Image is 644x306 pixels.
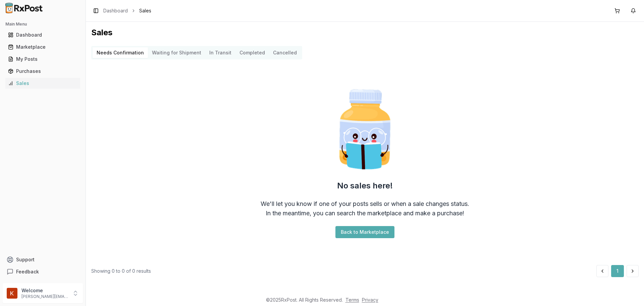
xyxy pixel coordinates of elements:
a: Sales [5,77,80,89]
span: Feedback [16,268,39,275]
p: Welcome [21,287,68,294]
div: Purchases [8,68,77,75]
span: Sales [139,7,151,14]
button: Cancelled [269,47,301,58]
h2: Main Menu [5,21,80,27]
a: My Posts [5,53,80,65]
button: Marketplace [3,42,83,52]
div: Sales [8,80,77,87]
img: RxPost Logo [3,3,46,13]
button: Support [3,254,83,266]
a: Dashboard [103,7,128,14]
div: Showing 0 to 0 of 0 results [91,268,151,274]
button: Back to Marketplace [335,226,394,238]
button: My Posts [3,54,83,64]
div: We'll let you know if one of your posts sells or when a sale changes status. [261,199,469,209]
a: Marketplace [5,41,80,53]
img: Smart Pill Bottle [322,86,408,172]
a: Dashboard [5,29,80,41]
button: Completed [235,47,269,58]
div: In the meantime, you can search the marketplace and make a purchase! [266,209,464,218]
img: User avatar [7,288,17,299]
p: [PERSON_NAME][EMAIL_ADDRESS][DOMAIN_NAME] [21,294,68,299]
a: Privacy [362,297,378,303]
button: Waiting for Shipment [148,47,205,58]
button: In Transit [205,47,235,58]
a: Purchases [5,65,80,77]
button: Needs Confirmation [93,47,148,58]
div: My Posts [8,56,77,62]
button: Feedback [3,266,83,278]
a: Terms [345,297,359,303]
div: Dashboard [8,32,77,38]
button: Sales [3,78,83,89]
button: Dashboard [3,30,83,40]
h1: Sales [91,27,639,38]
h2: No sales here! [337,180,393,191]
button: Purchases [3,66,83,77]
nav: breadcrumb [103,7,151,14]
button: 1 [611,265,624,277]
div: Marketplace [8,44,77,50]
